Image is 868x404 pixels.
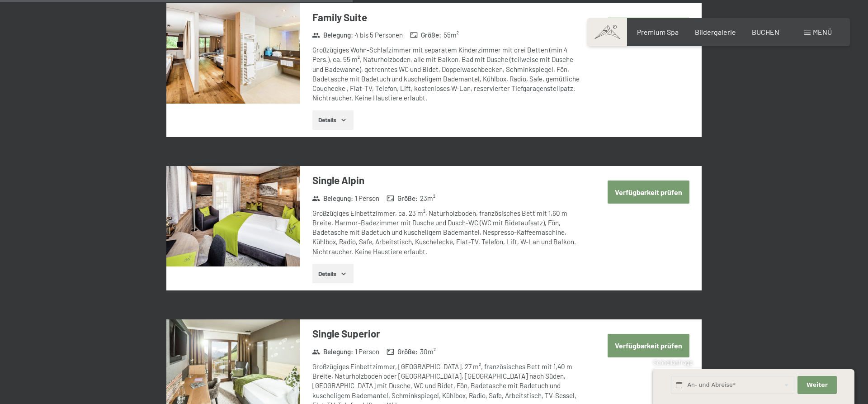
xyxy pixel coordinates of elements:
[443,30,459,40] span: 55 m²
[355,347,379,356] span: 1 Person
[752,28,779,36] a: BUCHEN
[166,3,300,104] img: mss_renderimg.php
[608,334,689,357] button: Verfügbarkeit prüfen
[312,173,581,187] h3: Single Alpin
[355,30,403,40] span: 4 bis 5 Personen
[797,376,836,394] button: Weiter
[312,45,581,103] div: Großzügiges Wohn-Schlafzimmer mit separatem Kinderzimmer mit drei Betten (min 4 Pers.), ca. 55 m²...
[312,110,354,130] button: Details
[653,359,693,366] span: Schnellanfrage
[355,194,379,203] span: 1 Person
[312,194,353,203] strong: Belegung :
[807,381,828,389] span: Weiter
[420,347,436,356] span: 30 m²
[312,30,353,40] strong: Belegung :
[608,181,689,204] button: Verfügbarkeit prüfen
[312,209,581,257] div: Großzügiges Einbettzimmer, ca. 23 m², Naturholzboden, französisches Bett mit 1,60 m Breite, Marmo...
[166,166,300,266] img: mss_renderimg.php
[813,28,832,36] span: Menü
[312,327,581,341] h3: Single Superior
[637,28,679,36] a: Premium Spa
[410,30,442,40] strong: Größe :
[695,28,736,36] a: Bildergalerie
[312,264,354,284] button: Details
[312,10,581,24] h3: Family Suite
[420,194,435,203] span: 23 m²
[608,18,689,41] button: Verfügbarkeit prüfen
[387,347,418,356] strong: Größe :
[387,194,418,203] strong: Größe :
[312,347,353,356] strong: Belegung :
